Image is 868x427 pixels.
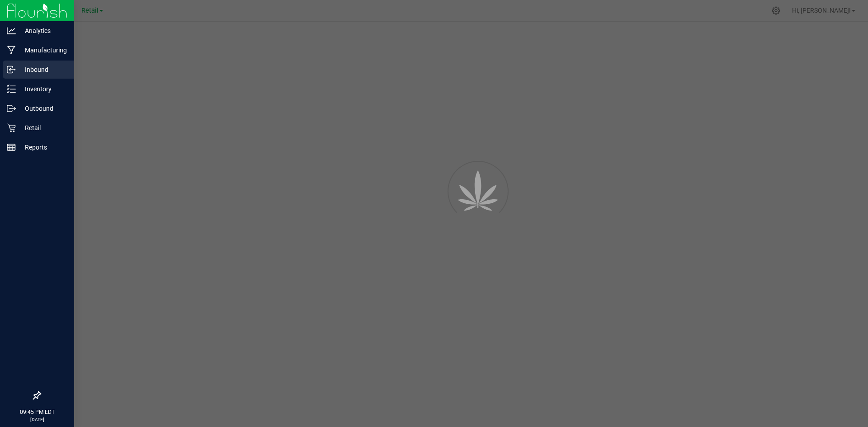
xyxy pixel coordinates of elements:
[16,122,70,133] p: Retail
[7,104,16,113] inline-svg: Outbound
[16,25,70,36] p: Analytics
[4,416,70,423] p: [DATE]
[7,123,16,132] inline-svg: Retail
[7,46,16,55] inline-svg: Manufacturing
[7,143,16,152] inline-svg: Reports
[16,142,70,153] p: Reports
[16,103,70,114] p: Outbound
[7,65,16,74] inline-svg: Inbound
[7,26,16,35] inline-svg: Analytics
[16,45,70,56] p: Manufacturing
[7,84,16,94] inline-svg: Inventory
[16,84,70,94] p: Inventory
[16,64,70,75] p: Inbound
[4,408,70,416] p: 09:45 PM EDT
